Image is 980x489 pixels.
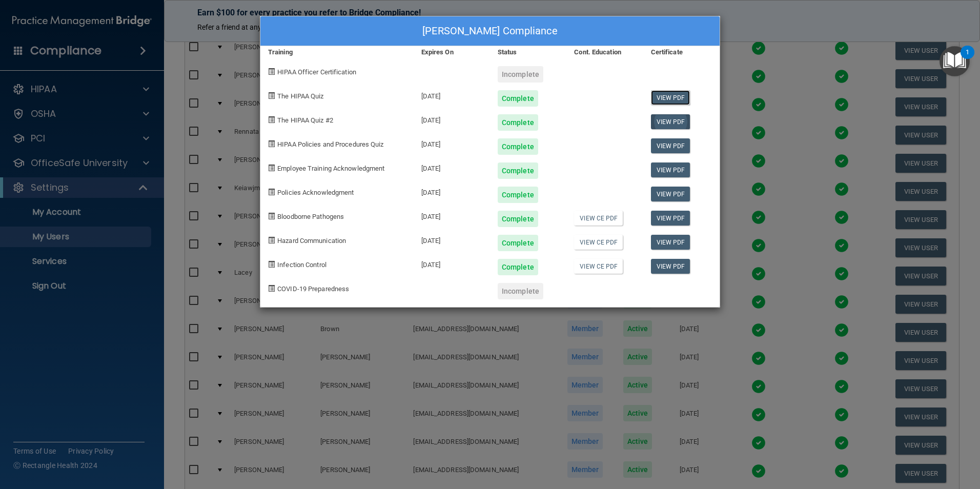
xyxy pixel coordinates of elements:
a: View CE PDF [574,235,623,250]
div: Incomplete [498,283,543,299]
a: View PDF [651,138,690,153]
span: Employee Training Acknowledgment [277,165,384,172]
div: [DATE] [414,203,490,227]
div: 1 [966,52,969,66]
span: Bloodborne Pathogens [277,213,344,220]
div: [DATE] [414,227,490,251]
div: Complete [498,187,538,203]
div: Complete [498,138,538,155]
div: [PERSON_NAME] Compliance [260,16,720,46]
div: [DATE] [414,131,490,155]
div: Complete [498,162,538,179]
span: The HIPAA Quiz #2 [277,116,333,124]
a: View PDF [651,90,690,105]
div: Certificate [643,46,720,58]
div: Training [260,46,414,58]
a: View PDF [651,187,690,201]
div: Cont. Education [566,46,643,58]
div: Complete [498,259,538,275]
a: View PDF [651,259,690,274]
div: Complete [498,90,538,107]
div: Complete [498,211,538,227]
span: Infection Control [277,261,326,269]
a: View PDF [651,114,690,129]
div: Expires On [414,46,490,58]
span: COVID-19 Preparedness [277,285,349,293]
div: Complete [498,235,538,251]
div: Incomplete [498,66,543,83]
div: [DATE] [414,155,490,179]
span: HIPAA Officer Certification [277,68,356,76]
a: View PDF [651,211,690,226]
div: [DATE] [414,107,490,131]
a: View CE PDF [574,259,623,274]
a: View PDF [651,162,690,177]
span: HIPAA Policies and Procedures Quiz [277,140,383,148]
span: Policies Acknowledgment [277,189,354,196]
div: [DATE] [414,251,490,275]
div: [DATE] [414,83,490,107]
a: View PDF [651,235,690,250]
div: Status [490,46,566,58]
a: View CE PDF [574,211,623,226]
div: Complete [498,114,538,131]
span: The HIPAA Quiz [277,92,323,100]
span: Hazard Communication [277,237,346,244]
button: Open Resource Center, 1 new notification [940,46,970,76]
div: [DATE] [414,179,490,203]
